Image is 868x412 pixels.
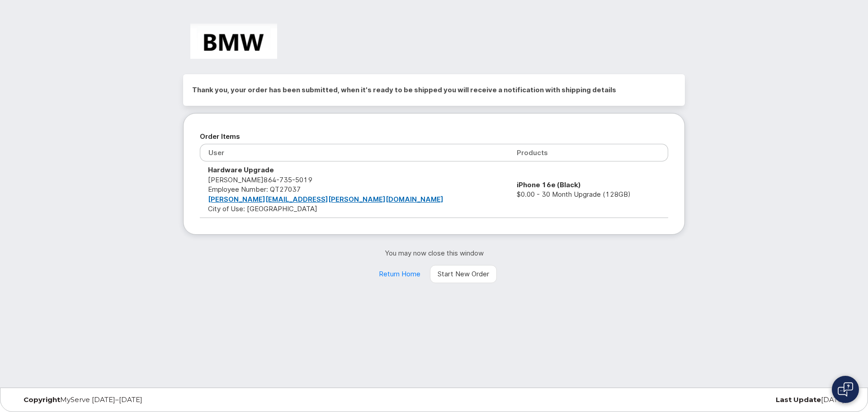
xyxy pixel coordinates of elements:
td: [PERSON_NAME] City of Use: [GEOGRAPHIC_DATA] [200,161,509,218]
div: MyServe [DATE]–[DATE] [17,396,295,403]
a: [PERSON_NAME][EMAIL_ADDRESS][PERSON_NAME][DOMAIN_NAME] [208,195,443,204]
th: Products [509,144,668,161]
span: Employee Number: QT27037 [208,185,301,194]
a: Return Home [371,265,428,283]
strong: Copyright [24,395,60,404]
span: 735 [276,175,292,184]
div: [DATE] [573,396,851,403]
a: Start New Order [430,265,497,283]
span: 5019 [292,175,312,184]
strong: Last Update [776,395,821,404]
strong: Hardware Upgrade [208,166,274,174]
p: You may now close this window [183,248,685,258]
strong: iPhone 16e (Black) [517,180,581,189]
td: $0.00 - 30 Month Upgrade (128GB) [509,161,668,218]
th: User [200,144,509,161]
h2: Thank you, your order has been submitted, when it's ready to be shipped you will receive a notifi... [192,83,676,97]
img: Open chat [838,382,853,397]
img: BMW Manufacturing Co LLC [190,24,277,59]
h2: Order Items [200,130,668,143]
span: 864 [264,175,312,184]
